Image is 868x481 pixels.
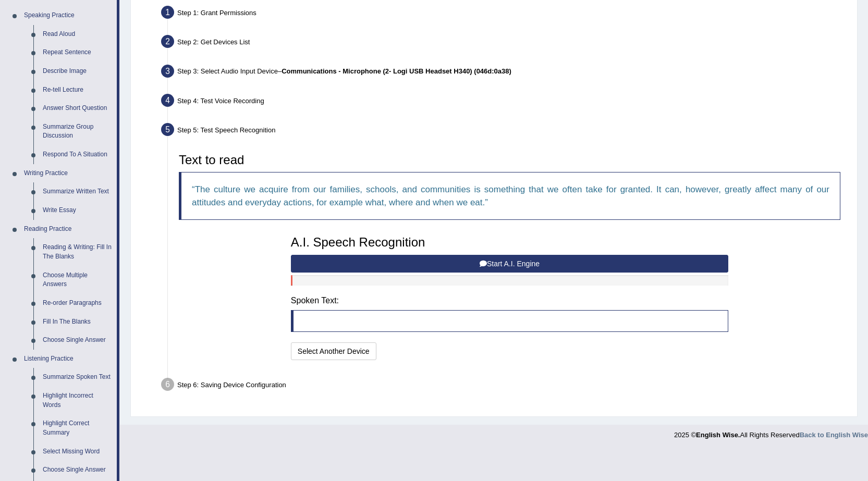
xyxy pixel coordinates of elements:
[38,145,117,164] a: Respond To A Situation
[38,387,117,414] a: Highlight Incorrect Words
[156,91,852,114] div: Step 4: Test Voice Recording
[38,442,117,461] a: Select Missing Word
[179,153,840,167] h3: Text to read
[38,331,117,350] a: Choose Single Answer
[282,67,511,75] b: Communications - Microphone (2- Logi USB Headset H340) (046d:0a38)
[674,425,868,440] div: 2025 © All Rights Reserved
[38,99,117,118] a: Answer Short Question
[38,118,117,145] a: Summarize Group Discussion
[156,32,852,55] div: Step 2: Get Devices List
[38,294,117,313] a: Re-order Paragraphs
[38,201,117,220] a: Write Essay
[38,266,117,294] a: Choose Multiple Answers
[19,164,117,183] a: Writing Practice
[19,220,117,239] a: Reading Practice
[38,238,117,266] a: Reading & Writing: Fill In The Blanks
[156,3,852,26] div: Step 1: Grant Permissions
[38,313,117,331] a: Fill In The Blanks
[38,81,117,100] a: Re-tell Lecture
[38,25,117,44] a: Read Aloud
[38,414,117,442] a: Highlight Correct Summary
[291,296,728,305] h4: Spoken Text:
[38,368,117,387] a: Summarize Spoken Text
[156,120,852,143] div: Step 5: Test Speech Recognition
[38,182,117,201] a: Summarize Written Text
[278,67,511,75] span: –
[291,255,728,273] button: Start A.I. Engine
[696,431,740,439] strong: English Wise.
[38,43,117,62] a: Repeat Sentence
[291,236,728,249] h3: A.I. Speech Recognition
[156,61,852,84] div: Step 3: Select Audio Input Device
[156,375,852,398] div: Step 6: Saving Device Configuration
[800,431,868,439] a: Back to English Wise
[192,184,829,207] q: The culture we acquire from our families, schools, and communities is something that we often tak...
[291,342,376,360] button: Select Another Device
[38,461,117,479] a: Choose Single Answer
[19,350,117,368] a: Listening Practice
[38,62,117,81] a: Describe Image
[19,6,117,25] a: Speaking Practice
